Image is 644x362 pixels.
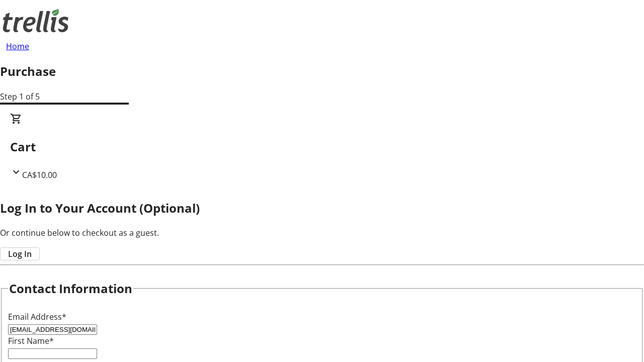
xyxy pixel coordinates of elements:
div: CartCA$10.00 [10,113,634,181]
label: Email Address* [8,311,66,322]
h2: Contact Information [9,280,132,298]
span: CA$10.00 [22,169,57,180]
span: Log In [8,248,32,260]
h2: Cart [10,138,634,156]
label: First Name* [8,335,54,346]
